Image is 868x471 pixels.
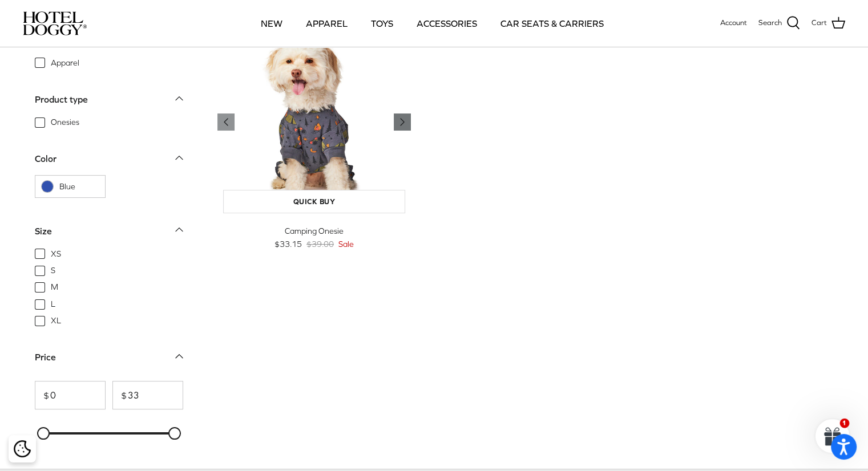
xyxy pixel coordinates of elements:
[35,152,56,167] div: Color
[51,58,79,69] span: Apparel
[51,265,55,277] span: S
[217,225,411,237] div: Camping Onesie
[35,391,49,400] span: $
[169,4,695,43] div: Primary navigation
[306,238,334,250] span: $39.00
[361,4,403,43] a: TOYS
[720,17,747,29] a: Account
[51,315,61,327] span: XL
[296,4,358,43] a: APPAREL
[720,18,747,27] span: Account
[9,435,36,462] div: Cookie policy
[338,238,354,250] span: Sale
[223,190,406,213] a: Quick buy
[35,92,88,107] div: Product type
[394,113,411,131] a: Previous
[217,25,411,219] a: Camping Onesie
[35,350,56,365] div: Price
[35,381,106,409] input: From
[23,11,87,35] img: hoteldoggycom
[251,4,293,43] a: NEW
[112,381,183,409] input: To
[274,238,302,250] span: $33.15
[35,222,183,247] a: Size
[812,17,827,29] span: Cart
[217,225,411,250] a: Camping Onesie $33.15 $39.00 Sale
[406,4,487,43] a: ACCESSORIES
[14,440,31,457] img: Cookie policy
[51,249,61,260] span: XS
[758,16,800,31] a: Search
[59,181,99,193] span: Blue
[35,348,183,374] a: Price
[12,439,32,459] button: Cookie policy
[490,4,614,43] a: CAR SEATS & CARRIERS
[35,91,183,116] a: Product type
[51,117,79,128] span: Onesies
[113,391,127,400] span: $
[51,299,55,310] span: L
[35,224,52,239] div: Size
[812,16,845,31] a: Cart
[51,282,58,293] span: M
[217,113,235,131] a: Previous
[35,150,183,176] a: Color
[758,17,782,29] span: Search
